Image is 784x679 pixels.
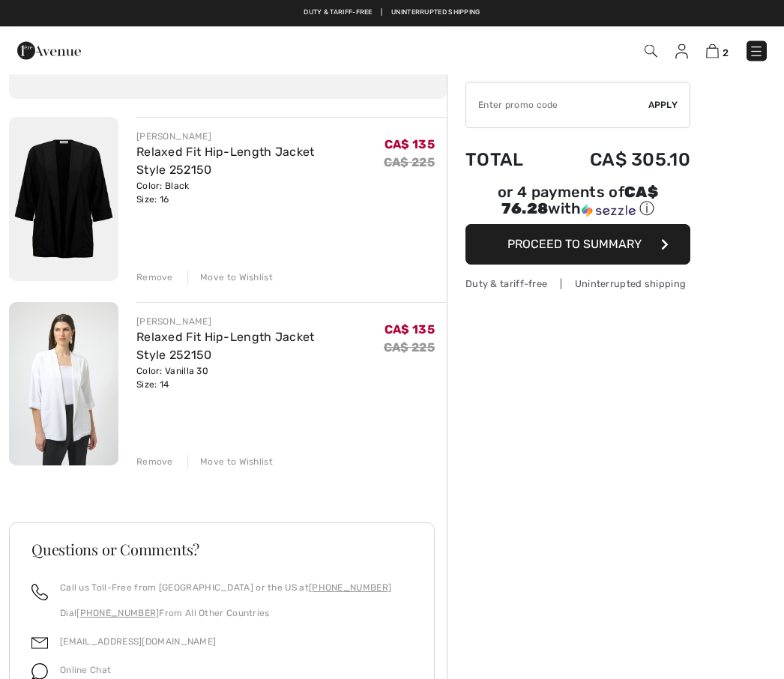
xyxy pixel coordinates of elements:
[60,607,391,621] p: Dial From All Other Countries
[60,666,111,676] span: Online Chat
[136,180,384,207] div: Color: Black Size: 16
[309,583,391,594] a: [PHONE_NUMBER]
[648,99,678,112] span: Apply
[136,271,173,285] div: Remove
[31,585,48,601] img: call
[465,277,690,292] div: Duty & tariff-free | Uninterrupted shipping
[723,47,729,58] span: 2
[465,225,690,265] button: Proceed to Summary
[465,186,690,220] div: or 4 payments of with
[507,238,642,252] span: Proceed to Summary
[385,138,435,152] span: CA$ 135
[31,636,48,652] img: email
[136,316,384,329] div: [PERSON_NAME]
[9,118,118,282] img: Relaxed Fit Hip-Length Jacket Style 252150
[60,637,216,648] a: [EMAIL_ADDRESS][DOMAIN_NAME]
[17,36,81,66] img: 1ère Avenue
[76,609,159,619] a: [PHONE_NUMBER]
[706,42,729,60] a: 2
[304,8,480,16] a: Duty & tariff-free | Uninterrupted shipping
[749,44,764,59] img: Menu
[136,331,315,363] a: Relaxed Fit Hip-Length Jacket Style 252150
[187,271,273,285] div: Move to Wishlist
[60,582,391,595] p: Call us Toll-Free from [GEOGRAPHIC_DATA] or the US at
[466,83,648,128] input: Promo code
[136,145,315,178] a: Relaxed Fit Hip-Length Jacket Style 252150
[465,186,690,225] div: or 4 payments ofCA$ 76.28withSezzle Click to learn more about Sezzle
[645,45,657,58] img: Search
[17,43,81,57] a: 1ère Avenue
[136,365,384,392] div: Color: Vanilla 30 Size: 14
[675,44,688,59] img: My Info
[187,456,273,469] div: Move to Wishlist
[385,323,435,337] span: CA$ 135
[384,341,435,355] s: CA$ 225
[582,205,636,218] img: Sezzle
[9,303,118,467] img: Relaxed Fit Hip-Length Jacket Style 252150
[548,135,690,186] td: CA$ 305.10
[501,184,658,218] span: CA$ 76.28
[136,456,173,469] div: Remove
[384,156,435,170] s: CA$ 225
[31,543,412,558] h3: Questions or Comments?
[136,130,384,144] div: [PERSON_NAME]
[706,44,719,58] img: Shopping Bag
[465,135,548,186] td: Total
